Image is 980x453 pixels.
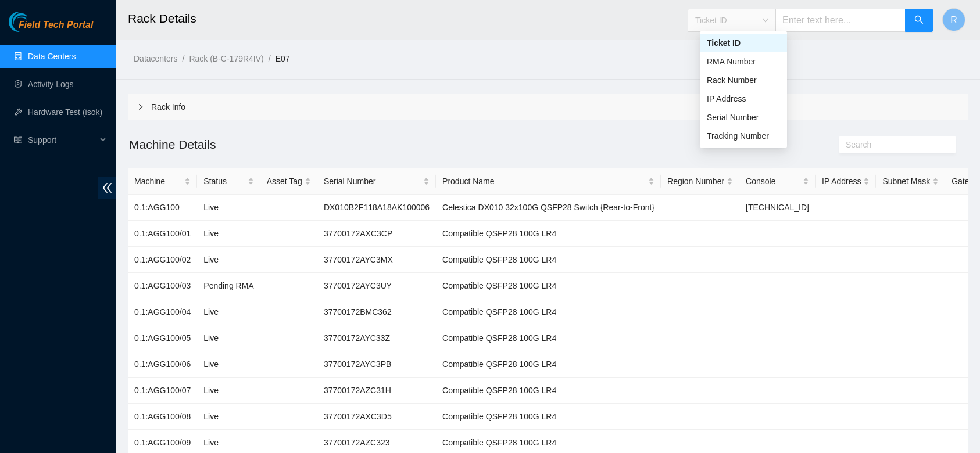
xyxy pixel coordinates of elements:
[197,299,260,325] td: Live
[707,74,780,87] div: Rack Number
[317,195,436,221] td: DX010B2F118A18AK100006
[739,195,816,221] td: [TECHNICAL_ID]
[128,221,197,247] td: 0.1:AGG100/01
[128,247,197,273] td: 0.1:AGG100/02
[317,378,436,404] td: 37700172AZC31H
[436,299,661,325] td: Compatible QSFP28 100G LR4
[942,8,965,31] button: R
[128,273,197,299] td: 0.1:AGG100/03
[436,378,661,404] td: Compatible QSFP28 100G LR4
[846,138,940,151] input: Search
[317,351,436,378] td: 37700172AYC3PB
[128,94,968,120] div: Rack Info
[700,108,787,127] div: Serial Number
[128,351,197,378] td: 0.1:AGG100/06
[197,221,260,247] td: Live
[19,20,93,31] span: Field Tech Portal
[9,21,93,36] a: Akamai TechnologiesField Tech Portal
[436,195,661,221] td: Celestica DX010 32x100G QSFP28 Switch {Rear-to-Front}
[197,273,260,299] td: Pending RMA
[128,325,197,351] td: 0.1:AGG100/05
[197,247,260,273] td: Live
[28,52,76,61] a: Data Centers
[436,351,661,378] td: Compatible QSFP28 100G LR4
[197,325,260,351] td: Live
[28,128,96,152] span: Support
[197,195,260,221] td: Live
[317,325,436,351] td: 37700172AYC33Z
[28,80,74,89] a: Activity Logs
[707,92,780,105] div: IP Address
[914,15,924,26] span: search
[905,9,933,32] button: search
[137,103,144,110] span: right
[436,325,661,351] td: Compatible QSFP28 100G LR4
[182,54,184,63] span: /
[128,195,197,221] td: 0.1:AGG100
[197,351,260,378] td: Live
[317,404,436,430] td: 37700172AXC3D5
[317,247,436,273] td: 37700172AYC3MX
[695,12,768,29] span: Ticket ID
[134,54,177,63] a: Datacenters
[700,89,787,108] div: IP Address
[276,54,290,63] a: E07
[700,71,787,89] div: Rack Number
[317,299,436,325] td: 37700172BMC362
[707,130,780,142] div: Tracking Number
[317,221,436,247] td: 37700172AXC3CP
[700,127,787,145] div: Tracking Number
[128,299,197,325] td: 0.1:AGG100/04
[436,221,661,247] td: Compatible QSFP28 100G LR4
[950,13,957,27] span: R
[98,177,116,199] span: double-left
[128,404,197,430] td: 0.1:AGG100/08
[197,404,260,430] td: Live
[700,34,787,52] div: Ticket ID
[707,55,780,68] div: RMA Number
[128,135,759,154] h2: Machine Details
[707,37,780,49] div: Ticket ID
[9,12,59,32] img: Akamai Technologies
[707,111,780,124] div: Serial Number
[28,107,102,117] a: Hardware Test (isok)
[197,378,260,404] td: Live
[700,52,787,71] div: RMA Number
[317,273,436,299] td: 37700172AYC3UY
[775,9,906,32] input: Enter text here...
[128,378,197,404] td: 0.1:AGG100/07
[269,54,271,63] span: /
[436,247,661,273] td: Compatible QSFP28 100G LR4
[436,273,661,299] td: Compatible QSFP28 100G LR4
[189,54,263,63] a: Rack (B-C-179R4IV)
[436,404,661,430] td: Compatible QSFP28 100G LR4
[14,136,22,144] span: read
